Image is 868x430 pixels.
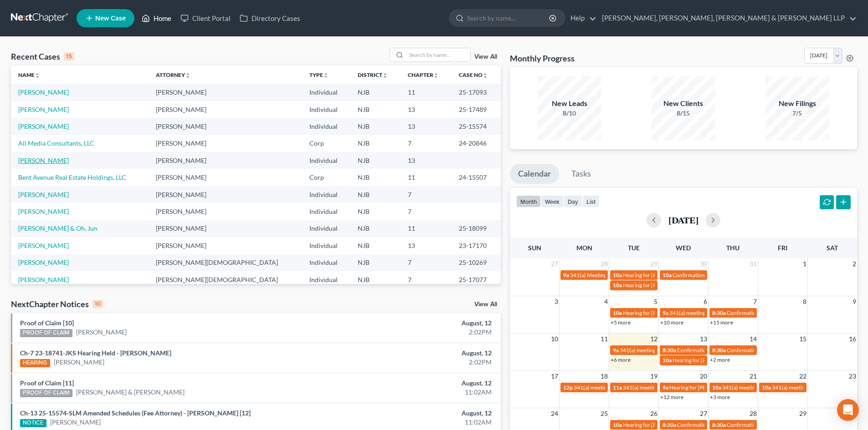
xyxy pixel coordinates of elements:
[566,10,596,26] a: Help
[20,379,74,387] a: Proof of Claim [11]
[710,356,730,363] a: +2 more
[302,118,350,135] td: Individual
[302,101,350,118] td: Individual
[302,220,350,237] td: Individual
[452,254,501,271] td: 25-10269
[613,282,622,288] span: 10a
[554,296,559,307] span: 3
[452,101,501,118] td: 25-17489
[474,54,497,60] a: View All
[550,258,559,269] span: 27
[550,371,559,382] span: 17
[20,319,74,327] a: Proof of Claim [10]
[76,328,127,337] a: [PERSON_NAME]
[673,357,744,364] span: Hearing for [PERSON_NAME]
[401,118,452,135] td: 13
[185,73,190,78] i: unfold_more
[401,186,452,203] td: 7
[35,73,40,78] i: unfold_more
[302,254,350,271] td: Individual
[673,272,776,278] span: Confirmation hearing for [PERSON_NAME]
[20,329,72,337] div: PROOF OF CLAIM
[582,195,600,207] button: list
[302,186,350,203] td: Individual
[663,309,668,316] span: 9a
[149,203,302,220] td: [PERSON_NAME]
[401,271,452,288] td: 7
[235,10,305,26] a: Directory Cases
[623,282,694,288] span: Hearing for [PERSON_NAME]
[350,237,401,254] td: NJB
[613,347,619,354] span: 9a
[18,88,69,96] a: [PERSON_NAME]
[350,254,401,271] td: NJB
[852,258,857,269] span: 2
[538,98,601,109] div: New Leads
[752,296,758,307] span: 7
[628,244,640,252] span: Tue
[663,384,668,391] span: 9a
[401,254,452,271] td: 7
[600,258,609,269] span: 28
[406,48,470,61] input: Search by name...
[340,418,492,427] div: 11:02AM
[452,169,501,186] td: 24-15507
[623,272,694,278] span: Hearing for [PERSON_NAME]
[710,319,733,326] a: +15 more
[302,84,350,101] td: Individual
[597,10,857,26] a: [PERSON_NAME], [PERSON_NAME], [PERSON_NAME] & [PERSON_NAME] LLP
[18,242,69,249] a: [PERSON_NAME]
[18,276,69,283] a: [PERSON_NAME]
[653,296,658,307] span: 5
[467,10,550,26] input: Search by name...
[778,244,787,252] span: Fri
[302,203,350,220] td: Individual
[401,237,452,254] td: 13
[149,186,302,203] td: [PERSON_NAME]
[18,207,69,215] a: [PERSON_NAME]
[309,71,329,78] a: Typeunfold_more
[149,237,302,254] td: [PERSON_NAME]
[772,384,860,391] span: 341(a) meeting for [PERSON_NAME]
[350,84,401,101] td: NJB
[765,109,829,118] div: 7/5
[613,384,622,391] span: 11a
[541,195,564,207] button: week
[749,371,758,382] span: 21
[726,244,740,252] span: Thu
[149,84,302,101] td: [PERSON_NAME]
[483,73,488,78] i: unfold_more
[798,408,807,419] span: 29
[20,409,251,417] a: Ch-13 25-15574-SLM Amended Schedules (Fee Attorney) - [PERSON_NAME] [12]
[452,237,501,254] td: 23-17170
[18,122,69,130] a: [PERSON_NAME]
[18,157,69,164] a: [PERSON_NAME]
[663,347,676,354] span: 8:30a
[54,358,104,367] a: [PERSON_NAME]
[350,271,401,288] td: NJB
[827,244,838,252] span: Sat
[699,408,708,419] span: 27
[149,152,302,169] td: [PERSON_NAME]
[149,135,302,152] td: [PERSON_NAME]
[623,421,694,428] span: Hearing for [PERSON_NAME]
[459,71,488,78] a: Case Nounfold_more
[510,53,575,64] h3: Monthly Progress
[600,334,609,344] span: 11
[350,220,401,237] td: NJB
[382,73,388,78] i: unfold_more
[611,356,631,363] a: +6 more
[516,195,541,207] button: month
[613,272,622,278] span: 10a
[20,419,46,427] div: NOTICE
[350,203,401,220] td: NJB
[350,135,401,152] td: NJB
[669,384,789,391] span: Hearing for [PERSON_NAME] & [PERSON_NAME]
[576,244,592,252] span: Mon
[611,319,631,326] a: +5 more
[660,394,683,400] a: +12 more
[401,169,452,186] td: 11
[710,394,730,400] a: +3 more
[699,334,708,344] span: 13
[564,195,582,207] button: day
